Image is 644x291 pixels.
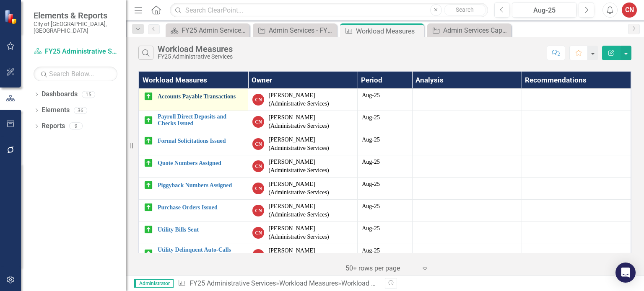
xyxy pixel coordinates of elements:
a: Piggyback Numbers Assigned [158,182,244,188]
small: City of [GEOGRAPHIC_DATA], [GEOGRAPHIC_DATA] [34,21,117,34]
div: [PERSON_NAME] (Administrative Services) [268,202,353,219]
div: CN [252,249,264,261]
td: Double-Click to Edit Right Click for Context Menu [139,222,248,244]
td: Double-Click to Edit Right Click for Context Menu [139,244,248,266]
img: On Target [143,224,153,234]
td: Double-Click to Edit [412,89,522,111]
td: Double-Click to Edit [412,244,522,266]
div: [PERSON_NAME] (Administrative Services) [268,247,353,263]
img: On Target [143,158,153,168]
div: CN [252,138,264,150]
div: Open Intercom Messenger [615,263,636,283]
button: CN [622,3,637,18]
div: [PERSON_NAME] (Administrative Services) [268,180,353,197]
img: ClearPoint Strategy [4,10,19,24]
div: CN [252,227,264,239]
img: On Target [143,248,153,258]
div: FY25 Admin Services - Strategic Plan [182,25,247,36]
div: CN [252,94,264,106]
a: Utility Bills Sent [158,227,244,233]
td: Double-Click to Edit [522,133,631,155]
div: Aug-25 [362,113,408,122]
div: CN [252,205,264,216]
div: Aug-25 [362,180,408,188]
td: Double-Click to Edit [412,155,522,178]
div: FY25 Administrative Services [158,54,233,60]
a: Purchase Orders Issued [158,204,244,211]
a: FY25 Admin Services - Strategic Plan [168,25,247,36]
div: » » [178,279,379,288]
div: CN [252,116,264,128]
td: Double-Click to Edit Right Click for Context Menu [139,178,248,200]
div: Admin Services Capital Projects FY25 [443,25,509,36]
span: Elements & Reports [34,10,117,21]
img: On Target [143,115,153,125]
td: Double-Click to Edit [522,111,631,133]
td: Double-Click to Edit [412,222,522,244]
td: Double-Click to Edit [522,178,631,200]
a: Admin Services Capital Projects FY25 [429,25,509,36]
div: Aug-25 [362,202,408,211]
div: [PERSON_NAME] (Administrative Services) [268,91,353,108]
a: Payroll Direct Deposits and Checks Issued [158,113,244,126]
div: Workload Measures [356,26,422,36]
a: Reports [42,121,65,131]
td: Double-Click to Edit [522,89,631,111]
div: [PERSON_NAME] (Administrative Services) [268,158,353,175]
span: Administrator [134,279,174,288]
div: Aug-25 [362,224,408,233]
td: Double-Click to Edit [522,155,631,178]
div: CN [252,183,264,194]
input: Search ClearPoint... [170,3,488,18]
a: Elements [42,106,70,115]
button: Search [444,4,486,16]
img: On Target [143,136,153,146]
td: Double-Click to Edit [522,200,631,222]
td: Double-Click to Edit [522,244,631,266]
td: Double-Click to Edit [248,133,358,155]
td: Double-Click to Edit [248,222,358,244]
div: Aug-25 [362,136,408,144]
td: Double-Click to Edit Right Click for Context Menu [139,155,248,178]
div: 36 [74,107,87,114]
div: 15 [82,91,95,98]
input: Search Below... [34,67,117,81]
div: [PERSON_NAME] (Administrative Services) [268,113,353,130]
a: Utility Delinquent Auto-Calls Completed [158,247,244,260]
td: Double-Click to Edit Right Click for Context Menu [139,89,248,111]
td: Double-Click to Edit [412,133,522,155]
div: Workload Measures [158,44,233,54]
td: Double-Click to Edit [248,89,358,111]
td: Double-Click to Edit Right Click for Context Menu [139,133,248,155]
a: FY25 Administrative Services [34,47,117,57]
div: Aug-25 [362,91,408,100]
img: On Target [143,180,153,190]
td: Double-Click to Edit [412,178,522,200]
td: Double-Click to Edit [248,111,358,133]
td: Double-Click to Edit [248,200,358,222]
td: Double-Click to Edit [412,200,522,222]
td: Double-Click to Edit Right Click for Context Menu [139,200,248,222]
a: Admin Services - FY25 Strategic Initiatives [255,25,335,36]
a: Dashboards [42,90,78,99]
img: On Target [143,91,153,101]
div: Workload Measures [341,279,400,287]
div: CN [252,160,264,172]
button: Aug-25 [512,3,576,18]
span: Search [456,6,474,13]
a: Workload Measures [279,279,338,287]
td: Double-Click to Edit [248,178,358,200]
td: Double-Click to Edit [248,244,358,266]
div: 9 [69,123,83,130]
td: Double-Click to Edit [248,155,358,178]
td: Double-Click to Edit Right Click for Context Menu [139,111,248,133]
div: [PERSON_NAME] (Administrative Services) [268,136,353,152]
img: On Target [143,202,153,212]
div: Aug-25 [362,158,408,166]
td: Double-Click to Edit [522,222,631,244]
div: Admin Services - FY25 Strategic Initiatives [269,25,335,36]
a: FY25 Administrative Services [190,279,276,287]
a: Quote Numbers Assigned [158,160,244,166]
div: Aug-25 [362,247,408,255]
